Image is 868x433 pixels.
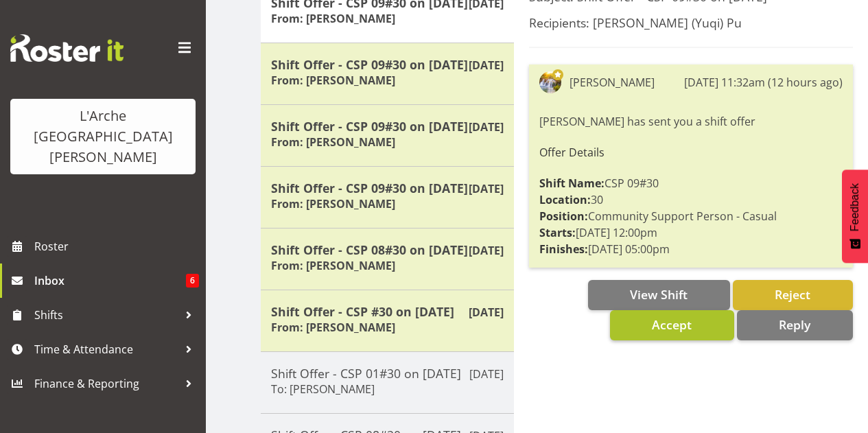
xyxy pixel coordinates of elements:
[539,71,561,93] img: aizza-garduque4b89473dfc6c768e6a566f2329987521.png
[779,316,810,333] span: Reply
[775,286,810,303] span: Reject
[271,259,395,272] h6: From: [PERSON_NAME]
[849,183,861,231] span: Feedback
[529,15,853,30] h5: Recipients: [PERSON_NAME] (Yuqi) Pu
[539,146,843,159] h6: Offer Details
[469,119,504,135] p: [DATE]
[630,286,688,303] span: View Shift
[271,242,504,257] h5: Shift Offer - CSP 08#30 on [DATE]
[271,180,504,196] h5: Shift Offer - CSP 09#30 on [DATE]
[271,382,375,396] h6: To: [PERSON_NAME]
[469,57,504,73] p: [DATE]
[34,339,178,360] span: Time & Attendance
[271,197,395,211] h6: From: [PERSON_NAME]
[469,366,504,382] p: [DATE]
[539,225,576,240] strong: Starts:
[539,192,591,207] strong: Location:
[34,305,178,325] span: Shifts
[271,73,395,87] h6: From: [PERSON_NAME]
[469,180,504,197] p: [DATE]
[271,135,395,149] h6: From: [PERSON_NAME]
[469,304,504,320] p: [DATE]
[539,110,843,261] div: [PERSON_NAME] has sent you a shift offer CSP 09#30 30 Community Support Person - Casual [DATE] 12...
[737,310,853,340] button: Reply
[271,57,504,72] h5: Shift Offer - CSP 09#30 on [DATE]
[24,106,182,167] div: L'Arche [GEOGRAPHIC_DATA][PERSON_NAME]
[539,242,588,257] strong: Finishes:
[539,176,605,191] strong: Shift Name:
[271,366,504,381] h5: Shift Offer - CSP 01#30 on [DATE]
[10,34,124,62] img: Rosterit website logo
[186,274,199,288] span: 6
[271,119,504,134] h5: Shift Offer - CSP 09#30 on [DATE]
[469,242,504,259] p: [DATE]
[271,12,395,25] h6: From: [PERSON_NAME]
[271,304,504,319] h5: Shift Offer - CSP #30 on [DATE]
[733,280,853,310] button: Reject
[570,74,655,91] div: [PERSON_NAME]
[610,310,734,340] button: Accept
[684,74,843,91] div: [DATE] 11:32am (12 hours ago)
[34,373,178,394] span: Finance & Reporting
[34,236,199,257] span: Roster
[652,316,692,333] span: Accept
[842,169,868,263] button: Feedback - Show survey
[539,209,588,224] strong: Position:
[34,270,186,291] span: Inbox
[588,280,730,310] button: View Shift
[271,320,395,334] h6: From: [PERSON_NAME]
